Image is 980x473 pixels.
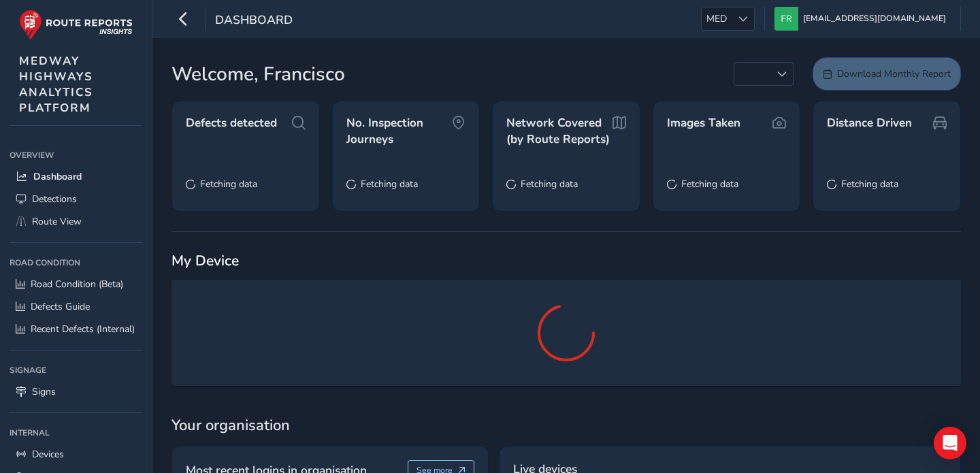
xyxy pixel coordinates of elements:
img: rr logo [19,10,133,40]
div: Road Condition [10,252,142,273]
span: MEDWAY HIGHWAYS ANALYTICS PLATFORM [19,53,93,116]
div: Signage [10,360,142,380]
span: Images Taken [667,115,740,131]
a: Road Condition (Beta) [10,273,142,295]
span: Devices [32,448,64,461]
span: Fetching data [681,178,738,191]
span: Defects detected [186,115,277,131]
a: Defects Guide [10,295,142,318]
span: Welcome, Francisco [171,60,345,88]
a: Recent Defects (Internal) [10,318,142,340]
span: Fetching data [200,178,257,191]
div: Overview [10,145,142,165]
span: Recent Defects (Internal) [31,323,135,336]
span: Network Covered (by Route Reports) [506,115,612,147]
span: Signs [32,385,56,398]
a: Dashboard [10,165,142,188]
div: Internal [10,423,142,443]
a: Signs [10,380,142,403]
span: Fetching data [361,178,418,191]
span: Fetching data [841,178,898,191]
span: Road Condition (Beta) [31,278,123,291]
span: Dashboard [215,12,293,31]
span: Dashboard [33,170,82,183]
span: Detections [32,193,77,206]
span: Your organisation [171,415,961,436]
span: Defects Guide [31,300,90,313]
span: Distance Driven [827,115,912,131]
span: MED [702,7,732,30]
a: Devices [10,443,142,466]
span: [EMAIL_ADDRESS][DOMAIN_NAME] [803,7,946,31]
img: diamond-layout [774,7,798,31]
a: Detections [10,188,142,210]
button: [EMAIL_ADDRESS][DOMAIN_NAME] [774,7,951,31]
span: Route View [32,215,82,228]
div: Open Intercom Messenger [934,427,966,459]
span: No. Inspection Journeys [346,115,453,147]
span: Fetching data [521,178,578,191]
span: My Device [171,251,239,270]
a: Route View [10,210,142,233]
